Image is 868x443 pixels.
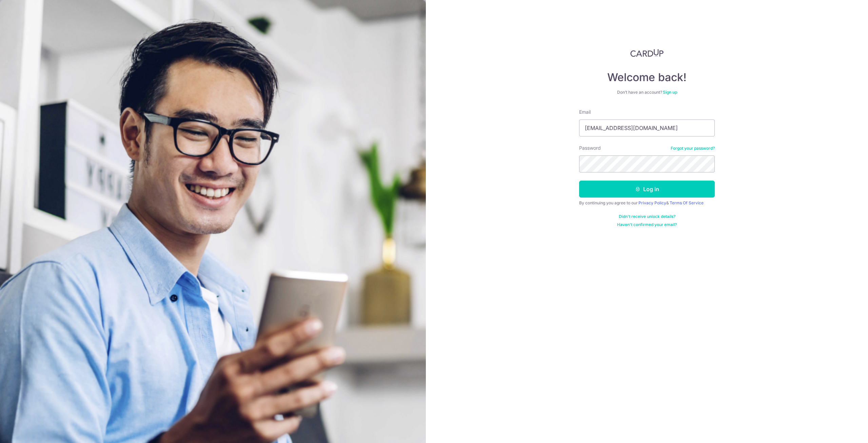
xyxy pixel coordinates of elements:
[619,214,675,219] a: Didn't receive unlock details?
[579,71,715,84] h4: Welcome back!
[617,222,677,227] a: Haven't confirmed your email?
[579,181,715,198] button: Log in
[579,119,715,136] input: Enter your Email
[638,200,666,205] a: Privacy Policy
[579,200,715,206] div: By continuing you agree to our &
[663,90,677,95] a: Sign up
[671,146,715,151] a: Forgot your password?
[579,109,591,115] label: Email
[579,145,601,151] label: Password
[579,90,715,95] div: Don’t have an account?
[670,200,704,205] a: Terms Of Service
[630,49,664,57] img: CardUp Logo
